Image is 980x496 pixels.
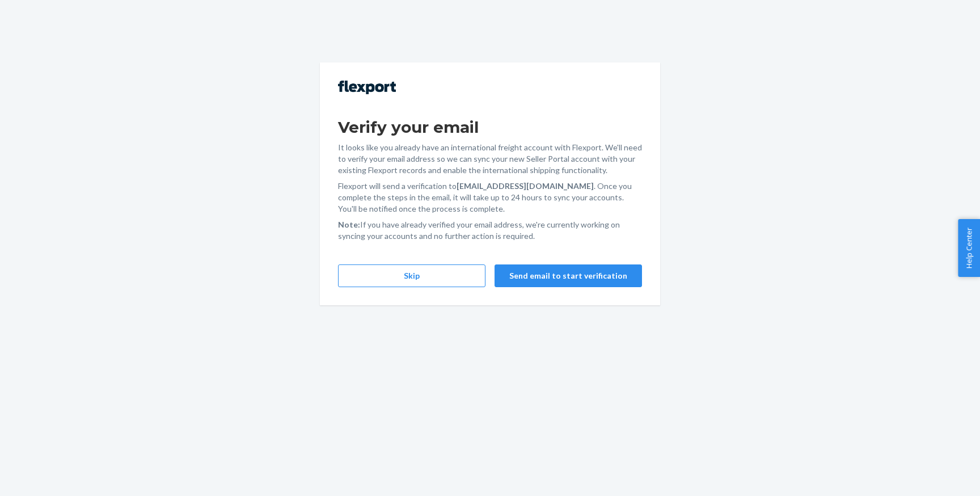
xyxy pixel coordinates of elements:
strong: Note: [338,220,360,229]
p: If you have already verified your email address, we're currently working on syncing your accounts... [338,219,642,242]
h1: Verify your email [338,117,642,137]
p: Flexport will send a verification to . Once you complete the steps in the email, it will take up ... [338,180,642,215]
img: Flexport logo [338,81,396,94]
p: It looks like you already have an international freight account with Flexport. We'll need to veri... [338,142,642,176]
button: Send email to start verification [495,264,642,287]
button: Help Center [958,219,980,277]
strong: [EMAIL_ADDRESS][DOMAIN_NAME] [457,181,594,191]
button: Skip [338,264,485,287]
